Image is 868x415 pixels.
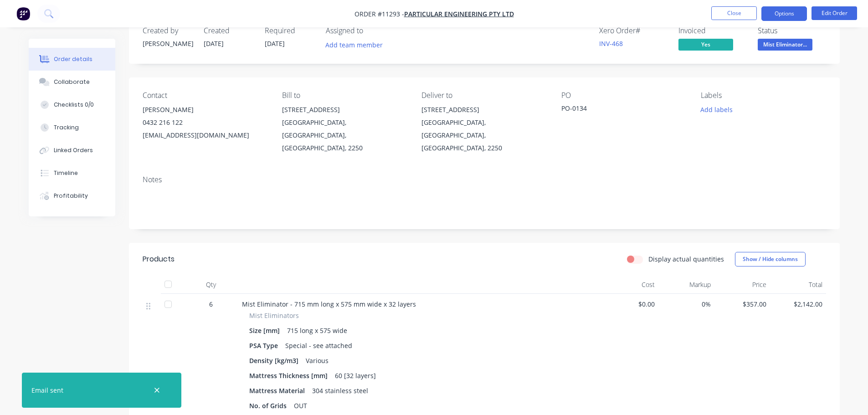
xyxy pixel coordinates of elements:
a: Particular Engineering Pty Ltd [404,10,514,18]
button: Mist Eliminator... [758,39,812,52]
div: Mattress Material [249,384,308,397]
div: Required [265,26,315,35]
div: Xero Order # [599,26,668,35]
div: [GEOGRAPHIC_DATA], [GEOGRAPHIC_DATA], [GEOGRAPHIC_DATA], 2250 [282,116,407,154]
button: Edit Order [812,6,857,20]
div: [STREET_ADDRESS][GEOGRAPHIC_DATA], [GEOGRAPHIC_DATA], [GEOGRAPHIC_DATA], 2250 [282,103,407,154]
span: Mist Eliminator... [758,39,812,50]
div: Labels [701,91,826,100]
div: Deliver to [421,91,546,100]
span: $357.00 [718,299,767,309]
div: [STREET_ADDRESS] [421,103,546,116]
span: 6 [209,299,213,309]
label: Display actual quantities [648,254,724,264]
div: Linked Orders [54,146,93,154]
button: Collaborate [29,71,115,93]
div: Bill to [282,91,407,100]
button: Tracking [29,116,115,139]
div: Created by [143,26,193,35]
span: Order #11293 - [354,10,404,18]
span: $0.00 [606,299,655,309]
button: Timeline [29,162,115,184]
div: Notes [143,175,826,184]
div: [STREET_ADDRESS] [282,103,407,116]
div: Contact [143,91,267,100]
div: Price [714,276,770,294]
div: Profitability [54,192,88,200]
div: 60 [32 layers] [331,369,380,382]
div: 304 stainless steel [308,384,372,397]
div: [STREET_ADDRESS][GEOGRAPHIC_DATA], [GEOGRAPHIC_DATA], [GEOGRAPHIC_DATA], 2250 [421,103,546,154]
div: Total [770,276,826,294]
span: [DATE] [265,39,285,48]
div: [PERSON_NAME] [143,39,193,48]
div: No. of Grids [249,399,290,412]
div: Email sent [31,385,63,395]
button: Show / Hide columns [735,252,806,266]
div: Order details [54,55,92,63]
div: 715 long x 575 wide [283,324,351,337]
div: Assigned to [326,26,417,35]
button: Add labels [696,103,738,116]
div: PSA Type [249,339,282,352]
button: Checklists 0/0 [29,93,115,116]
button: Add team member [326,39,388,51]
div: [PERSON_NAME] [143,103,267,116]
div: Products [143,254,175,265]
div: Collaborate [54,78,90,86]
span: 0% [662,299,711,309]
div: PO-0134 [561,103,675,116]
div: Special - see attached [282,339,356,352]
div: Cost [603,276,659,294]
div: PO [561,91,686,100]
button: Order details [29,48,115,71]
a: INV-468 [599,39,623,48]
button: Close [711,6,757,20]
div: Checklists 0/0 [54,101,94,109]
div: Qty [184,276,238,294]
button: Add team member [320,39,387,51]
div: Size [mm] [249,324,283,337]
span: [DATE] [204,39,224,48]
img: Factory [16,7,30,20]
button: Linked Orders [29,139,115,162]
div: Tracking [54,123,79,132]
div: Various [302,354,332,367]
div: Markup [658,276,714,294]
div: Timeline [54,169,78,177]
span: Yes [678,39,733,50]
div: Mattress Thickness [mm] [249,369,331,382]
div: 0432 216 122 [143,116,267,129]
span: Mist Eliminator - 715 mm long x 575 mm wide x 32 layers [242,300,416,308]
div: Density [kg/m3] [249,354,302,367]
div: [EMAIL_ADDRESS][DOMAIN_NAME] [143,129,267,142]
button: Profitability [29,184,115,207]
div: Status [758,26,826,35]
div: [PERSON_NAME]0432 216 122[EMAIL_ADDRESS][DOMAIN_NAME] [143,103,267,142]
div: [GEOGRAPHIC_DATA], [GEOGRAPHIC_DATA], [GEOGRAPHIC_DATA], 2250 [421,116,546,154]
span: $2,142.00 [774,299,822,309]
button: Options [761,6,807,21]
span: Mist Eliminators [249,311,299,320]
div: Created [204,26,254,35]
div: OUT [290,399,311,412]
div: Invoiced [678,26,747,35]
